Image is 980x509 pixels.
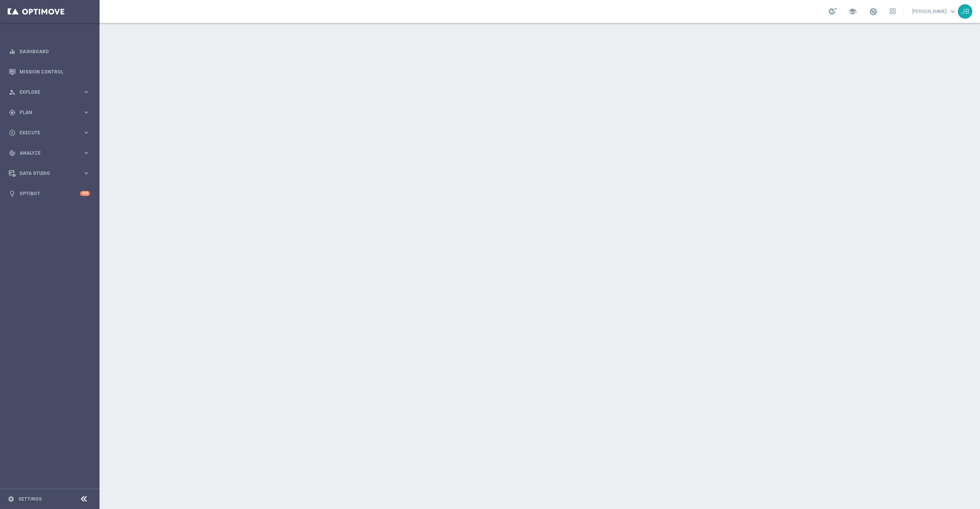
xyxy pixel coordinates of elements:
[20,151,83,155] span: Analyze
[9,183,90,204] div: Optibot
[8,150,90,156] button: track_changes Analyze keyboard_arrow_right
[8,496,15,502] i: settings
[20,90,83,95] span: Explore
[9,41,90,62] div: Dashboard
[8,109,90,116] button: gps_fixed Plan keyboard_arrow_right
[80,191,90,196] div: +10
[8,191,90,197] button: lightbulb Optibot +10
[9,150,16,157] i: track_changes
[20,62,90,82] a: Mission Control
[9,48,16,55] i: equalizer
[9,109,16,116] i: gps_fixed
[9,150,83,157] div: Analyze
[9,170,83,177] div: Data Studio
[20,131,83,135] span: Execute
[83,129,90,136] i: keyboard_arrow_right
[8,170,90,176] button: Data Studio keyboard_arrow_right
[9,190,16,197] i: lightbulb
[9,89,83,96] div: Explore
[8,130,90,136] button: play_circle_outline Execute keyboard_arrow_right
[83,149,90,157] i: keyboard_arrow_right
[83,88,90,96] i: keyboard_arrow_right
[9,129,83,136] div: Execute
[83,109,90,116] i: keyboard_arrow_right
[9,89,16,96] i: person_search
[9,62,90,82] div: Mission Control
[9,129,16,136] i: play_circle_outline
[8,69,90,75] button: Mission Control
[958,4,972,19] div: JB
[18,497,42,501] a: Settings
[8,49,90,55] button: equalizer Dashboard
[848,7,857,16] span: school
[8,89,90,95] button: person_search Explore keyboard_arrow_right
[20,41,90,62] a: Dashboard
[20,171,83,176] span: Data Studio
[20,183,80,204] a: Optibot
[911,6,958,17] a: [PERSON_NAME]keyboard_arrow_down
[20,110,83,115] span: Plan
[83,170,90,177] i: keyboard_arrow_right
[9,109,83,116] div: Plan
[949,7,957,16] span: keyboard_arrow_down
